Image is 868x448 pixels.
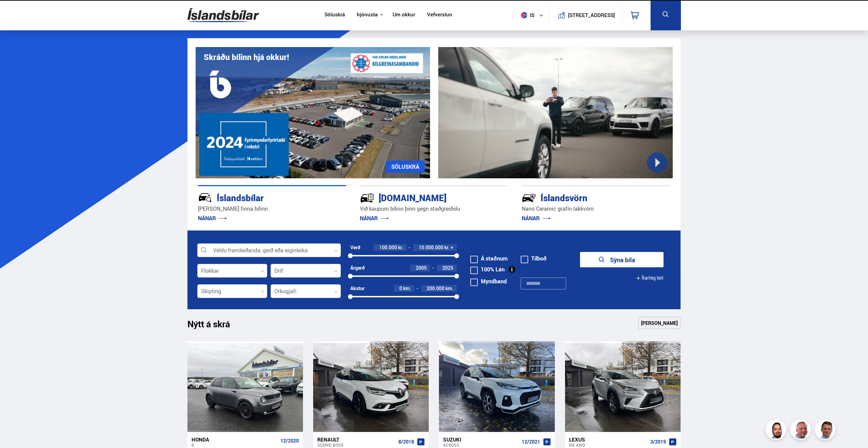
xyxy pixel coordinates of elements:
[650,439,666,445] span: 3/2019
[360,191,374,205] img: tr5P-W3DuiFaO7aO.svg
[580,252,664,267] button: Sýna bíla
[386,161,425,173] a: SÖLUSKRÁ
[521,256,547,261] label: Tilboð
[379,244,397,251] span: 100.000
[636,270,664,286] button: Ítarleg leit
[427,285,444,292] span: 200.000
[280,438,299,444] span: 12/2020
[350,245,360,250] div: Verð
[317,443,396,447] div: Scenic BOSE
[398,439,414,445] span: 8/2018
[360,191,484,203] div: [DOMAIN_NAME]
[442,265,453,271] span: 2025
[470,256,508,261] label: Á staðnum
[522,191,646,203] div: Íslandsvörn
[470,279,507,284] label: Myndband
[470,267,505,272] label: 100% Lán
[324,12,345,19] a: Söluskrá
[192,443,278,447] div: E
[198,214,227,222] a: NÁNAR
[393,12,415,19] a: Um okkur
[350,265,365,271] div: Árgerð
[192,436,278,443] div: Honda
[552,5,619,25] a: [STREET_ADDRESS]
[518,12,535,18] span: is
[399,285,402,292] span: 0
[571,12,612,18] button: [STREET_ADDRESS]
[416,265,427,271] span: 2005
[521,12,527,18] img: svg+xml;base64,PHN2ZyB4bWxucz0iaHR0cDovL3d3dy53My5vcmcvMjAwMC9zdmciIHdpZHRoPSI1MTIiIGhlaWdodD0iNT...
[522,439,540,445] span: 12/2021
[791,420,812,441] img: siFngHWaQ9KaOqBr.png
[357,12,378,18] button: Þjónusta
[451,245,453,250] span: +
[522,191,536,205] img: -Svtn6bYgwAsiwNX.svg
[198,191,322,203] div: Íslandsbílar
[198,205,346,213] p: [PERSON_NAME] finna bílinn
[569,443,648,447] div: NX AWD
[522,214,551,222] a: NÁNAR
[403,286,411,291] span: km.
[350,286,365,291] div: Akstur
[204,53,289,62] h1: Skráðu bílinn hjá okkur!
[360,214,389,222] a: NÁNAR
[569,436,648,443] div: Lexus
[518,5,549,25] button: is
[196,47,430,178] img: eKx6w-_Home_640_.png
[187,319,242,333] h1: Nýtt á skrá
[398,245,403,250] span: kr.
[638,317,681,329] a: [PERSON_NAME]
[360,205,508,213] p: Við kaupum bílinn þinn gegn staðgreiðslu
[444,245,450,250] span: kr.
[198,191,212,205] img: JRvxyua_JYH6wB4c.svg
[317,436,396,443] div: Renault
[522,205,670,213] p: Nano Ceramic grafín lakkvörn
[445,286,453,291] span: km.
[767,420,787,441] img: nhp88E3Fdnt1Opn2.png
[427,12,452,19] a: Vefverslun
[443,436,519,443] div: Suzuki
[443,443,519,447] div: Across
[187,4,259,26] img: G0Ugv5HjCgRt.svg
[419,244,443,251] span: 10.000.000
[816,420,836,441] img: FbJEzSuNWCJXmdc-.webp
